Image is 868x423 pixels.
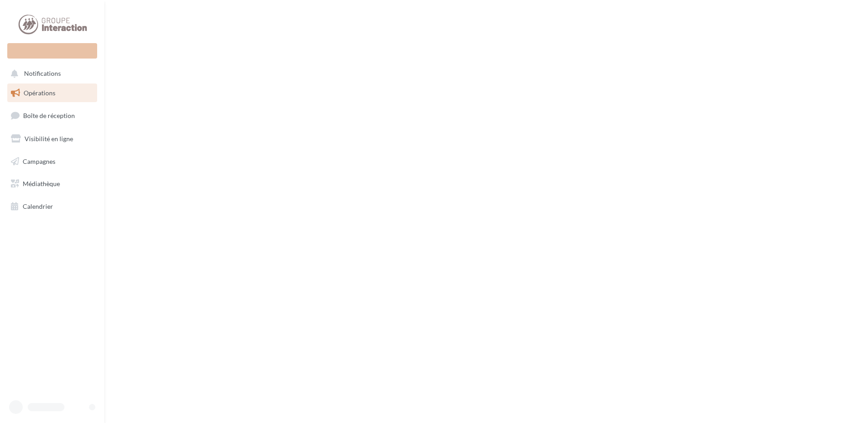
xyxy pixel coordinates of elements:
[5,129,99,148] a: Visibilité en ligne
[23,202,53,210] span: Calendrier
[24,89,55,97] span: Opérations
[5,174,99,193] a: Médiathèque
[23,180,60,187] span: Médiathèque
[23,157,55,165] span: Campagnes
[24,70,61,78] span: Notifications
[25,135,73,143] span: Visibilité en ligne
[5,152,99,171] a: Campagnes
[23,112,75,119] span: Boîte de réception
[5,197,99,216] a: Calendrier
[5,106,99,125] a: Boîte de réception
[7,43,97,59] div: Nouvelle campagne
[5,84,99,103] a: Opérations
